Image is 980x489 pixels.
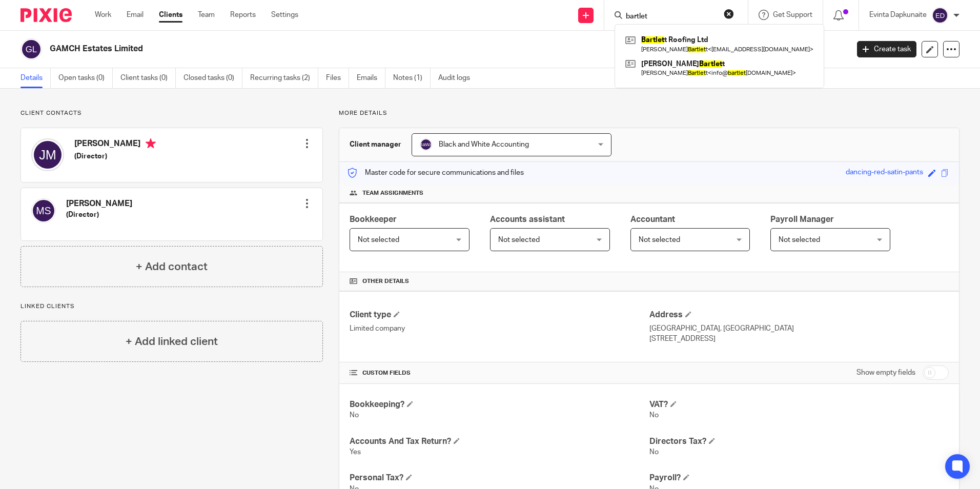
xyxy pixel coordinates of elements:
[649,436,949,447] h4: Directors Tax?
[773,11,812,18] span: Get Support
[362,189,423,197] span: Team assignments
[50,44,683,54] h2: GAMCH Estates Limited
[74,138,156,151] h4: [PERSON_NAME]
[639,236,680,243] span: Not selected
[183,68,242,88] a: Closed tasks (0)
[250,68,318,88] a: Recurring tasks (2)
[21,8,72,22] img: Pixie
[66,210,132,220] h5: (Director)
[95,10,111,20] a: Work
[420,138,432,151] img: svg%3E
[630,215,675,223] span: Accountant
[198,10,215,20] a: Team
[136,259,208,275] h4: + Add contact
[21,68,51,88] a: Details
[856,368,915,378] label: Show empty fields
[857,41,916,57] a: Create task
[21,109,323,117] p: Client contacts
[350,310,649,320] h4: Client type
[625,12,717,22] input: Search
[339,109,959,117] p: More details
[66,198,132,209] h4: [PERSON_NAME]
[347,168,524,178] p: Master code for secure communications and files
[770,215,834,223] span: Payroll Manager
[350,215,397,223] span: Bookkeeper
[393,68,431,88] a: Notes (1)
[649,473,949,483] h4: Payroll?
[649,412,659,419] span: No
[350,436,649,447] h4: Accounts And Tax Return?
[21,302,323,311] p: Linked clients
[649,399,949,410] h4: VAT?
[159,10,182,20] a: Clients
[326,68,349,88] a: Files
[362,277,409,286] span: Other details
[31,138,64,171] img: svg%3E
[350,449,361,456] span: Yes
[498,236,540,243] span: Not selected
[120,68,176,88] a: Client tasks (0)
[58,68,113,88] a: Open tasks (0)
[649,323,949,334] p: [GEOGRAPHIC_DATA], [GEOGRAPHIC_DATA]
[869,10,927,20] p: Evinta Dapkunaite
[649,310,949,320] h4: Address
[932,7,948,24] img: svg%3E
[31,198,56,223] img: svg%3E
[230,10,256,20] a: Reports
[490,215,565,223] span: Accounts assistant
[350,323,649,334] p: Limited company
[350,399,649,410] h4: Bookkeeping?
[127,10,144,20] a: Email
[649,334,949,344] p: [STREET_ADDRESS]
[846,167,923,179] div: dancing-red-satin-pants
[649,449,659,456] span: No
[358,236,399,243] span: Not selected
[350,139,401,150] h3: Client manager
[779,236,820,243] span: Not selected
[146,138,156,149] i: Primary
[350,369,649,377] h4: CUSTOM FIELDS
[21,38,42,60] img: svg%3E
[350,412,359,419] span: No
[271,10,298,20] a: Settings
[74,151,156,161] h5: (Director)
[439,141,529,148] span: Black and White Accounting
[724,9,734,19] button: Clear
[126,334,218,350] h4: + Add linked client
[357,68,385,88] a: Emails
[438,68,478,88] a: Audit logs
[350,473,649,483] h4: Personal Tax?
